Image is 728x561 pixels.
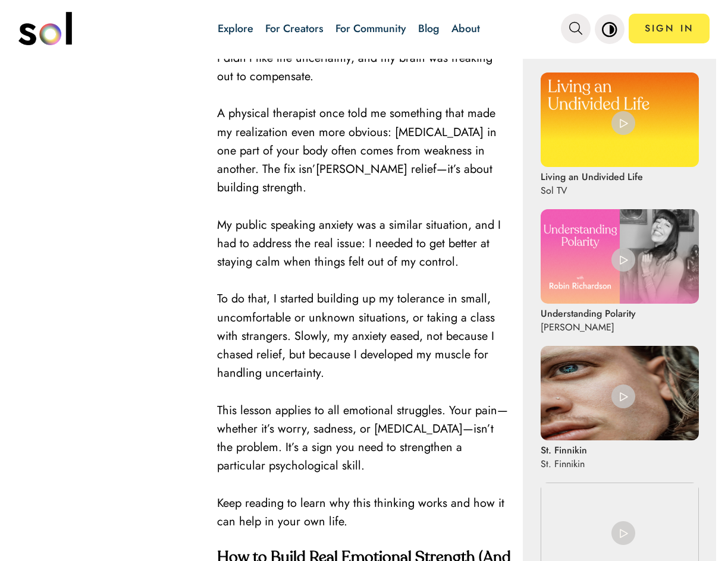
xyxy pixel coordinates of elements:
[217,402,508,475] span: This lesson applies to all emotional struggles. Your pain—whether it’s worry, sadness, or [MEDICA...
[629,14,710,43] a: SIGN IN
[451,21,480,36] a: About
[218,21,253,36] a: Explore
[217,290,495,382] span: To do that, I started building up my tolerance in small, uncomfortable or unknown situations, or ...
[541,73,699,167] img: Living an Undivided Life
[611,521,635,545] img: play
[541,170,643,184] p: Living an Undivided Life
[541,443,587,457] p: St. Finnikin
[217,105,497,196] span: A physical therapist once told me something that made my realization even more obvious: [MEDICAL_...
[611,248,635,272] img: play
[217,49,492,85] span: I didn’t like the uncertainty, and my brain was freaking out to compensate.
[541,346,699,440] img: St. Finnikin
[418,21,440,36] a: Blog
[18,8,710,49] nav: main navigation
[18,12,72,45] img: logo
[217,494,504,530] span: Keep reading to learn why this thinking works and how it can help in your own life.
[335,21,406,36] a: For Community
[541,457,587,471] p: St. Finnikin
[541,307,636,320] p: Understanding Polarity
[611,111,635,135] img: play
[541,320,636,334] p: [PERSON_NAME]
[217,216,501,270] span: My public speaking anxiety was a similar situation, and I had to address the real issue: I needed...
[265,21,324,36] a: For Creators
[541,209,699,304] img: Understanding Polarity
[541,184,643,197] p: Sol TV
[611,384,635,408] img: play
